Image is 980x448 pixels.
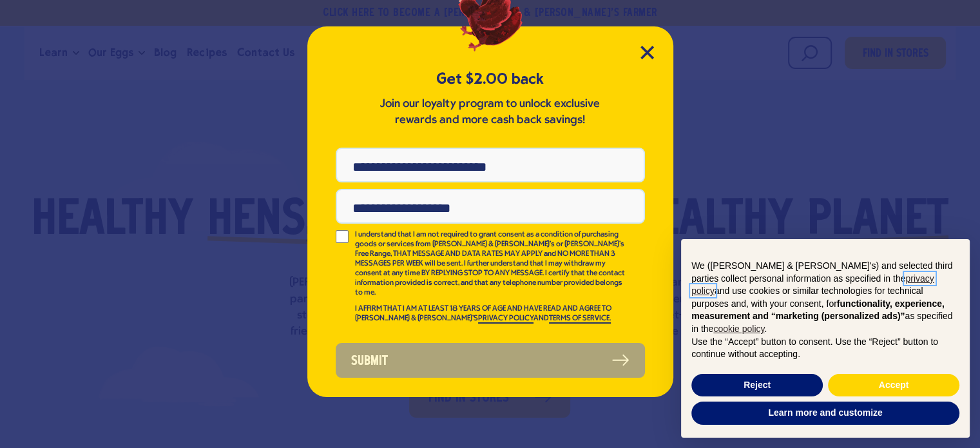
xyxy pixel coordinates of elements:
p: I understand that I am not required to grant consent as a condition of purchasing goods or servic... [355,230,627,298]
button: Reject [691,374,823,397]
a: TERMS OF SERVICE. [549,315,611,324]
button: Close Modal [640,46,654,59]
a: cookie policy [713,324,764,334]
a: privacy policy [691,273,934,297]
a: PRIVACY POLICY [478,315,533,324]
button: Accept [828,374,959,397]
button: Learn more and customize [691,402,959,425]
p: We ([PERSON_NAME] & [PERSON_NAME]'s) and selected third parties collect personal information as s... [691,260,959,336]
p: Join our loyalty program to unlock exclusive rewards and more cash back savings! [378,96,603,128]
p: Use the “Accept” button to consent. Use the “Reject” button to continue without accepting. [691,336,959,361]
p: I AFFIRM THAT I AM AT LEAST 18 YEARS OF AGE AND HAVE READ AND AGREE TO [PERSON_NAME] & [PERSON_NA... [355,304,627,324]
button: Submit [336,343,645,378]
h5: Get $2.00 back [336,68,645,90]
input: I understand that I am not required to grant consent as a condition of purchasing goods or servic... [336,230,349,243]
